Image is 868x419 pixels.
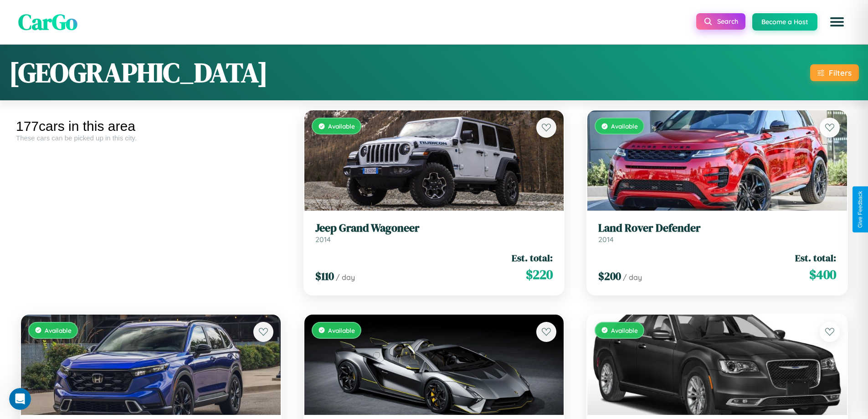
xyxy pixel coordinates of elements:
span: / day [623,273,642,282]
span: Est. total: [795,251,836,264]
span: Available [45,326,72,334]
a: Jeep Grand Wagoneer2014 [315,222,553,244]
span: Est. total: [512,251,553,264]
span: $ 220 [526,265,553,284]
iframe: Intercom live chat [9,388,31,410]
span: $ 200 [598,269,621,284]
a: Land Rover Defender2014 [598,222,836,244]
h3: Land Rover Defender [598,222,836,235]
button: Become a Host [752,13,817,31]
span: Available [611,122,638,130]
h3: Jeep Grand Wagoneer [315,222,553,235]
span: / day [336,273,355,282]
button: Search [696,13,745,30]
span: CarGo [18,7,77,37]
h1: [GEOGRAPHIC_DATA] [9,54,268,91]
span: 2014 [315,235,331,244]
button: Open menu [824,9,850,35]
span: Available [328,326,355,334]
div: Filters [829,68,852,78]
span: $ 110 [315,269,334,284]
span: $ 400 [809,265,836,284]
span: 2014 [598,235,614,244]
div: Give Feedback [857,191,863,228]
span: Available [611,326,638,334]
div: 177 cars in this area [16,119,286,134]
button: Filters [810,64,859,81]
span: Available [328,122,355,130]
span: Search [717,17,738,26]
div: These cars can be picked up in this city. [16,134,286,142]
